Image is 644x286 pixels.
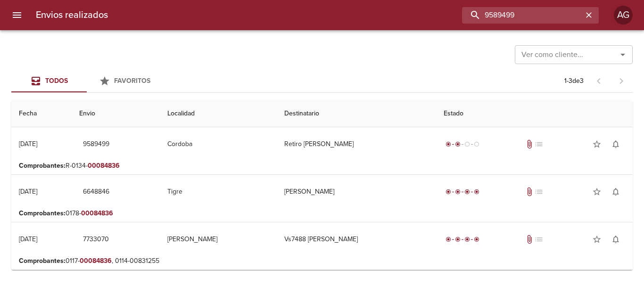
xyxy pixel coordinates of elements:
span: 6648846 [83,186,109,198]
span: star_border [592,235,602,244]
span: radio_button_checked [446,141,451,147]
span: radio_button_checked [455,237,461,242]
td: Vs7488 [PERSON_NAME] [277,222,436,256]
td: [PERSON_NAME] [277,175,436,209]
div: Entregado [444,235,481,244]
span: radio_button_checked [464,237,470,242]
span: radio_button_unchecked [474,141,479,147]
button: menu [6,4,28,26]
div: Despachado [444,139,481,149]
span: No tiene pedido asociado [534,187,544,196]
div: AG [614,6,633,25]
div: [DATE] [19,188,37,196]
th: Destinatario [277,100,436,127]
span: radio_button_checked [446,237,451,242]
td: Retiro [PERSON_NAME] [277,127,436,161]
span: Tiene documentos adjuntos [525,235,534,244]
span: radio_button_checked [464,189,470,195]
b: Comprobantes : [19,209,66,217]
em: 00084836 [81,209,113,217]
button: 9589499 [79,136,113,153]
span: No tiene pedido asociado [534,235,544,244]
button: Agregar a favoritos [587,135,606,154]
td: Tigre [160,175,277,209]
p: R-0134- [19,161,625,171]
div: Abrir información de usuario [614,6,633,25]
span: radio_button_unchecked [464,141,470,147]
span: notifications_none [611,139,620,149]
button: Agregar a favoritos [587,230,606,249]
span: Favoritos [114,77,150,85]
span: Pagina siguiente [610,70,633,92]
span: Pagina anterior [587,76,610,85]
th: Fecha [11,100,72,127]
span: notifications_none [611,187,620,196]
p: 0117- , 0114-00831255 [19,256,625,266]
span: star_border [592,139,602,149]
table: Tabla de envíos del cliente [11,100,633,270]
b: Comprobantes : [19,257,66,265]
span: Tiene documentos adjuntos [525,187,534,196]
button: Activar notificaciones [606,182,625,201]
em: 00084836 [80,257,112,265]
span: No tiene pedido asociado [534,139,544,149]
span: star_border [592,187,602,196]
button: Agregar a favoritos [587,182,606,201]
button: Abrir [616,48,629,61]
button: 6648846 [79,183,113,201]
button: Activar notificaciones [606,230,625,249]
th: Localidad [160,100,277,127]
div: Entregado [444,187,481,196]
span: radio_button_checked [455,189,461,195]
span: radio_button_checked [455,141,461,147]
div: [DATE] [19,140,37,148]
button: Activar notificaciones [606,135,625,154]
th: Estado [436,100,633,127]
td: [PERSON_NAME] [160,222,277,256]
b: Comprobantes : [19,162,66,170]
h6: Envios realizados [36,8,108,23]
span: radio_button_checked [446,189,451,195]
span: radio_button_checked [474,189,479,195]
em: 00084836 [88,162,120,170]
span: Tiene documentos adjuntos [525,139,534,149]
th: Envio [72,100,160,127]
span: notifications_none [611,235,620,244]
div: [DATE] [19,235,37,243]
p: 0178- [19,209,625,218]
span: radio_button_checked [474,237,479,242]
button: 7733070 [79,231,113,248]
div: Tabs Envios [11,70,162,92]
p: 1 - 3 de 3 [564,76,584,86]
input: buscar [462,7,583,24]
span: Todos [45,77,68,85]
td: Cordoba [160,127,277,161]
span: 9589499 [83,139,109,150]
span: 7733070 [83,234,109,245]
